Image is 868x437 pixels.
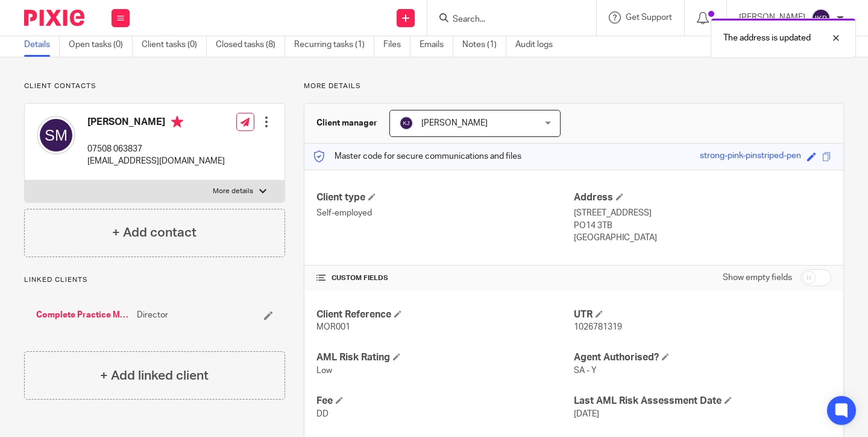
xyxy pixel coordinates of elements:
[100,366,209,385] h4: + Add linked client
[112,223,197,242] h4: + Add contact
[171,116,183,128] i: Primary
[24,275,285,285] p: Linked clients
[316,395,574,407] h4: Fee
[383,33,410,57] a: Files
[24,33,60,57] a: Details
[399,116,414,130] img: svg%3E
[36,309,131,321] a: Complete Practice Management Ltd
[24,81,285,91] p: Client contacts
[316,308,574,321] h4: Client Reference
[574,323,622,331] span: 1026781319
[574,366,597,375] span: SA - Y
[87,143,225,155] p: 07508 063837
[574,410,599,418] span: [DATE]
[294,33,374,57] a: Recurring tasks (1)
[574,207,831,219] p: [STREET_ADDRESS]
[142,33,207,57] a: Client tasks (0)
[316,410,329,418] span: DD
[574,232,831,244] p: [GEOGRAPHIC_DATA]
[304,81,844,91] p: More details
[316,366,332,375] span: Low
[213,187,253,196] p: More details
[316,191,574,204] h4: Client type
[811,8,831,28] img: svg%3E
[316,323,350,331] span: MOR001
[87,155,225,167] p: [EMAIL_ADDRESS][DOMAIN_NAME]
[316,351,574,364] h4: AML Risk Rating
[316,273,574,283] h4: CUSTOM FIELDS
[316,117,377,129] h3: Client manager
[316,207,574,219] p: Self-employed
[69,33,133,57] a: Open tasks (0)
[137,309,168,321] span: Director
[574,395,831,407] h4: Last AML Risk Assessment Date
[574,220,831,232] p: PO14 3TB
[574,351,831,364] h4: Agent Authorised?
[24,10,84,26] img: Pixie
[700,150,801,164] div: strong-pink-pinstriped-pen
[313,150,521,162] p: Master code for secure communications and files
[723,32,811,44] p: The address is updated
[420,33,453,57] a: Emails
[723,272,792,284] label: Show empty fields
[574,308,831,321] h4: UTR
[421,119,488,127] span: [PERSON_NAME]
[87,116,225,131] h4: [PERSON_NAME]
[37,116,75,155] img: svg%3E
[574,191,831,204] h4: Address
[216,33,285,57] a: Closed tasks (8)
